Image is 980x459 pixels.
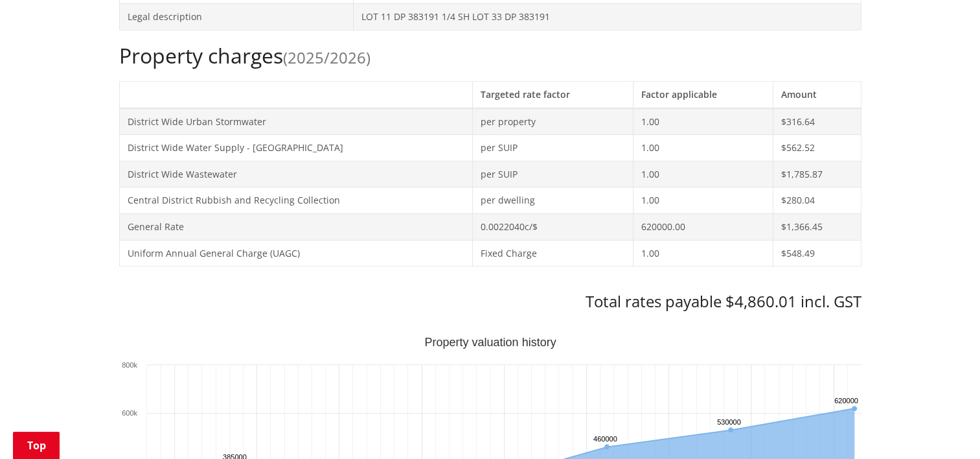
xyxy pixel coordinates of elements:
[354,3,861,30] td: LOT 11 DP 383191 1/4 SH LOT 33 DP 383191
[472,135,633,161] td: per SUIP
[633,81,773,108] th: Factor applicable
[119,213,472,240] td: General Rate
[119,43,861,68] h2: Property charges
[773,81,861,108] th: Amount
[633,161,773,187] td: 1.00
[633,240,773,266] td: 1.00
[728,427,733,432] path: Wednesday, Jun 30, 12:00, 530,000. Capital Value.
[472,213,633,240] td: 0.0022040c/$
[604,444,610,449] path: Saturday, Jun 30, 12:00, 460,000. Capital Value.
[633,108,773,135] td: 1.00
[119,292,861,311] h3: Total rates payable $4,860.01 incl. GST
[119,187,472,214] td: Central District Rubbish and Recycling Collection
[13,432,60,459] a: Top
[122,361,137,369] text: 800k
[633,187,773,214] td: 1.00
[472,240,633,266] td: Fixed Charge
[122,409,137,417] text: 600k
[472,187,633,214] td: per dwelling
[773,240,861,266] td: $548.49
[424,336,556,349] text: Property valuation history
[472,161,633,187] td: per SUIP
[633,135,773,161] td: 1.00
[773,108,861,135] td: $316.64
[472,108,633,135] td: per property
[717,418,741,426] text: 530000
[472,81,633,108] th: Targeted rate factor
[852,406,857,411] path: Sunday, Jun 30, 12:00, 620,000. Capital Value.
[593,435,617,443] text: 460000
[283,47,370,68] span: (2025/2026)
[773,213,861,240] td: $1,366.45
[633,213,773,240] td: 620000.00
[119,3,354,30] td: Legal description
[920,405,967,451] iframe: Messenger Launcher
[119,135,472,161] td: District Wide Water Supply - [GEOGRAPHIC_DATA]
[119,161,472,187] td: District Wide Wastewater
[773,161,861,187] td: $1,785.87
[119,108,472,135] td: District Wide Urban Stormwater
[773,187,861,214] td: $280.04
[119,240,472,266] td: Uniform Annual General Charge (UAGC)
[834,397,858,405] text: 620000
[773,135,861,161] td: $562.52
